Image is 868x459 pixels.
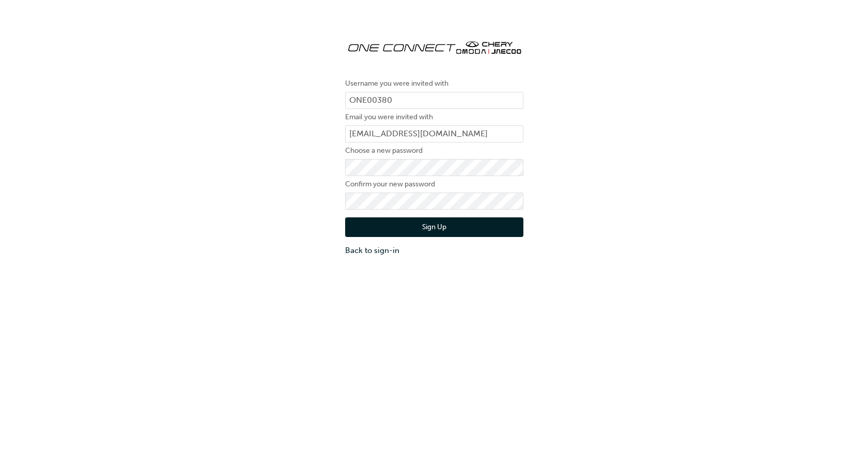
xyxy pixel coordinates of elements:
a: Back to sign-in [345,245,523,257]
label: Username you were invited with [345,77,523,90]
label: Confirm your new password [345,178,523,191]
label: Choose a new password [345,145,523,157]
input: Username [345,92,523,109]
label: Email you were invited with [345,111,523,123]
img: oneconnect [345,31,523,62]
button: Sign Up [345,217,523,237]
